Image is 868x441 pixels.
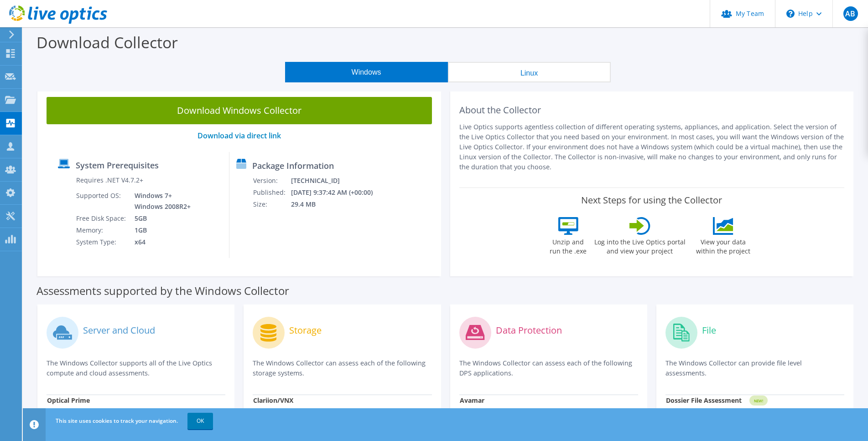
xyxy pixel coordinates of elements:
tspan: NEW! [754,398,763,403]
label: Download Collector [36,32,178,53]
td: Supported OS: [76,190,128,213]
td: 29.4 MB [291,198,385,210]
label: Log into the Live Optics portal and view your project [594,235,686,256]
label: File [702,326,716,335]
td: Windows 7+ Windows 2008R2+ [128,190,192,213]
p: The Windows Collector supports all of the Live Optics compute and cloud assessments. [47,358,225,378]
span: AB [843,6,858,21]
td: 1GB [128,224,192,236]
label: Requires .NET V4.7.2+ [76,176,143,185]
td: Memory: [76,224,128,236]
a: Download via direct link [198,131,281,141]
label: Storage [289,326,322,335]
label: Package Information [252,161,334,170]
td: [TECHNICAL_ID] [291,175,385,187]
p: Live Optics supports agentless collection of different operating systems, appliances, and applica... [459,122,845,172]
button: Linux [448,62,611,82]
label: Unzip and run the .exe [547,235,589,256]
h2: About the Collector [459,105,845,116]
label: System Prerequisites [76,161,159,170]
strong: Clariion/VNX [253,396,293,405]
span: This site uses cookies to track your navigation. [56,417,178,425]
label: Data Protection [496,326,562,335]
svg: \n [786,10,795,18]
td: Published: [253,187,291,198]
p: The Windows Collector can assess each of the following storage systems. [253,358,431,378]
p: The Windows Collector can provide file level assessments. [665,358,844,378]
label: Next Steps for using the Collector [581,195,722,206]
strong: Avamar [460,396,484,405]
a: Download Windows Collector [47,97,432,124]
button: Windows [285,62,448,82]
label: View your data within the project [691,235,756,256]
td: x64 [128,236,192,248]
strong: Optical Prime [47,396,90,405]
td: Size: [253,198,291,210]
p: The Windows Collector can assess each of the following DPS applications. [459,358,638,378]
td: 5GB [128,213,192,224]
td: Free Disk Space: [76,213,128,224]
a: OK [187,413,213,429]
label: Server and Cloud [83,326,155,335]
td: Version: [253,175,291,187]
td: [DATE] 9:37:42 AM (+00:00) [291,187,385,198]
label: Assessments supported by the Windows Collector [36,286,289,295]
strong: Dossier File Assessment [666,396,742,405]
td: System Type: [76,236,128,248]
